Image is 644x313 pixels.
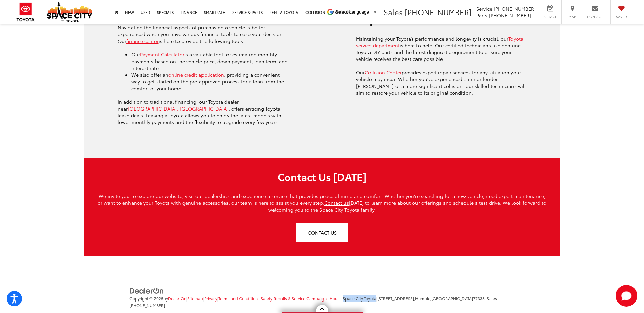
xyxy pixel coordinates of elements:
span: ▼ [373,9,377,15]
a: Terms and Conditions [218,295,260,301]
button: Toggle Chat Window [616,285,637,307]
span: Service [476,5,492,12]
a: DealerOn [129,287,164,294]
li: Our is a valuable tool for estimating monthly payments based on the vehicle price, down payment, ... [131,51,288,71]
li: We also offer an , providing a convenient way to get started on the pre-approved process for a lo... [131,71,288,92]
a: CONTACT US [296,223,348,242]
span: | [329,295,341,301]
span: by [163,295,186,301]
span: Humble, [415,295,431,301]
p: We invite you to explore our website, visit our dealership, and experience a service that provide... [97,193,547,213]
span: [PHONE_NUMBER] [405,6,472,17]
a: DealerOn Home Page [168,295,186,301]
span: Map [565,14,580,19]
p: Our provides expert repair services for any situation your vehicle may incur. Whether you've expe... [356,69,527,96]
a: Safety Recalls & Service Campaigns, Opens in a new tab [261,295,329,301]
a: Collision Center [365,69,402,76]
span: Copyright © 2025 [129,295,163,301]
span: | [186,295,203,301]
span: | [203,295,217,301]
svg: Start Chat [616,285,637,307]
a: online credit application [168,71,224,78]
span: Contact [587,14,603,19]
span: [STREET_ADDRESS], [377,295,415,301]
span: [PHONE_NUMBER] [129,302,165,308]
span: 77338 [473,295,485,301]
span: ​ [371,9,371,15]
span: Parts [476,12,487,19]
p: In addition to traditional financing, our Toyota dealer near , offers enticing Toyota lease deals... [118,98,288,125]
img: DealerOn [129,287,164,295]
p: Maintaining your Toyota’s performance and longevity is crucial; our is here to help. Our certifie... [356,35,527,62]
p: Navigating the financial aspects of purchasing a vehicle is better experienced when you have vari... [118,24,288,44]
span: [PHONE_NUMBER] [489,12,531,19]
span: | [260,295,329,301]
span: | [217,295,260,301]
a: Payment Calculator [140,51,184,58]
a: Sitemap [187,295,203,301]
a: Hours [330,295,341,301]
a: [GEOGRAPHIC_DATA], [GEOGRAPHIC_DATA] [128,105,229,112]
span: [GEOGRAPHIC_DATA] [431,295,473,301]
h2: Benefit From Our Toyota Service Department [356,2,527,25]
a: Contact us [324,199,349,206]
a: Privacy [204,295,217,301]
img: Space City Toyota [47,1,92,22]
a: Toyota service department [356,35,523,49]
h2: Contact Us [DATE] [97,171,547,182]
a: Select Language​ [335,9,377,15]
span: [PHONE_NUMBER] [494,5,536,12]
span: Sales [384,6,403,17]
span: Select Language [335,9,369,15]
span: | [376,295,485,301]
span: Saved [614,14,629,19]
a: finance center [126,38,159,44]
span: Service [543,14,558,19]
span: | Space City Toyota [341,295,376,301]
